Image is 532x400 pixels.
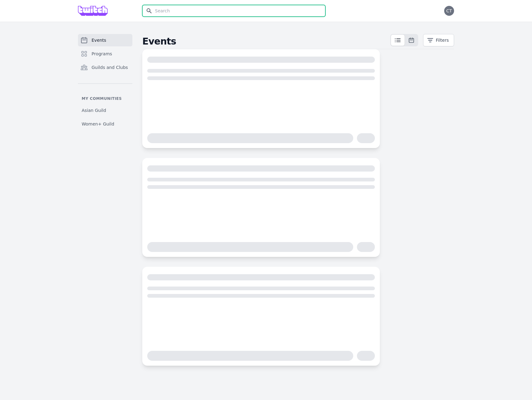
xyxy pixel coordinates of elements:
p: My communities [78,96,132,101]
button: CT [444,6,454,16]
a: Asian Guild [78,105,132,116]
a: Women+ Guild [78,118,132,130]
img: Grove [78,6,108,16]
a: Guilds and Clubs [78,61,132,74]
a: Programs [78,48,132,60]
span: CT [446,9,452,13]
span: Women+ Guild [82,121,114,127]
a: Events [78,34,132,46]
span: Events [92,37,106,43]
nav: Sidebar [78,34,132,130]
span: Programs [92,51,112,57]
span: Guilds and Clubs [92,64,128,70]
button: Filters [423,34,454,46]
span: Asian Guild [82,107,106,113]
input: Search [142,5,325,17]
h2: Events [142,36,390,47]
